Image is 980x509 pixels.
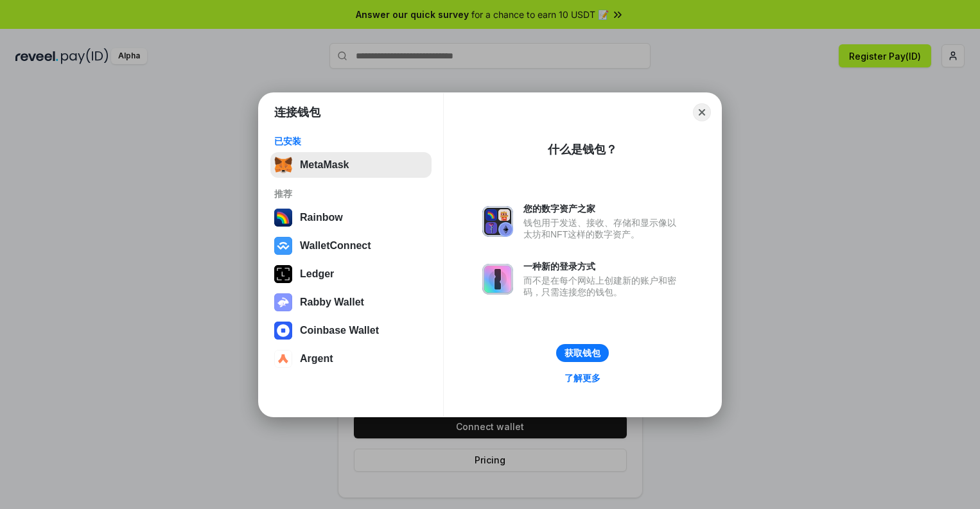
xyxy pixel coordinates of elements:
div: 而不是在每个网站上创建新的账户和密码，只需连接您的钱包。 [523,275,683,298]
button: Close [693,103,711,121]
img: svg+xml,%3Csvg%20width%3D%2228%22%20height%3D%2228%22%20viewBox%3D%220%200%2028%2028%22%20fill%3D... [274,350,292,368]
div: Coinbase Wallet [300,325,379,336]
div: MetaMask [300,159,349,171]
div: 什么是钱包？ [548,142,617,157]
div: 推荐 [274,188,428,200]
button: MetaMask [270,152,432,178]
h1: 连接钱包 [274,105,320,120]
div: 了解更多 [564,372,600,384]
img: svg+xml,%3Csvg%20xmlns%3D%22http%3A%2F%2Fwww.w3.org%2F2000%2Fsvg%22%20fill%3D%22none%22%20viewBox... [274,293,292,311]
div: 已安装 [274,135,428,147]
button: Argent [270,346,432,372]
div: 获取钱包 [564,347,600,359]
div: 钱包用于发送、接收、存储和显示像以太坊和NFT这样的数字资产。 [523,217,683,240]
img: svg+xml,%3Csvg%20xmlns%3D%22http%3A%2F%2Fwww.w3.org%2F2000%2Fsvg%22%20width%3D%2228%22%20height%3... [274,265,292,283]
img: svg+xml,%3Csvg%20fill%3D%22none%22%20height%3D%2233%22%20viewBox%3D%220%200%2035%2033%22%20width%... [274,156,292,174]
div: WalletConnect [300,240,371,252]
button: 获取钱包 [556,344,609,362]
a: 了解更多 [557,370,608,386]
div: Rabby Wallet [300,297,364,308]
div: Ledger [300,268,334,280]
button: Ledger [270,261,432,287]
img: svg+xml,%3Csvg%20width%3D%22120%22%20height%3D%22120%22%20viewBox%3D%220%200%20120%20120%22%20fil... [274,209,292,227]
img: svg+xml,%3Csvg%20width%3D%2228%22%20height%3D%2228%22%20viewBox%3D%220%200%2028%2028%22%20fill%3D... [274,322,292,340]
div: Rainbow [300,212,343,223]
img: svg+xml,%3Csvg%20width%3D%2228%22%20height%3D%2228%22%20viewBox%3D%220%200%2028%2028%22%20fill%3D... [274,237,292,255]
button: Coinbase Wallet [270,318,432,343]
div: Argent [300,353,333,365]
img: svg+xml,%3Csvg%20xmlns%3D%22http%3A%2F%2Fwww.w3.org%2F2000%2Fsvg%22%20fill%3D%22none%22%20viewBox... [482,206,513,237]
div: 一种新的登录方式 [523,261,683,272]
button: Rabby Wallet [270,289,432,315]
button: Rainbow [270,205,432,230]
div: 您的数字资产之家 [523,203,683,214]
button: WalletConnect [270,233,432,259]
img: svg+xml,%3Csvg%20xmlns%3D%22http%3A%2F%2Fwww.w3.org%2F2000%2Fsvg%22%20fill%3D%22none%22%20viewBox... [482,264,513,295]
